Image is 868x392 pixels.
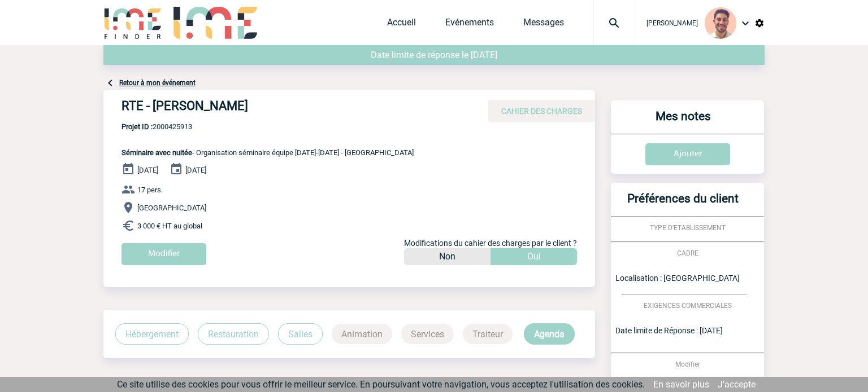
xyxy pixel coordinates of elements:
p: Traiteur [463,324,513,344]
p: Salles [278,323,323,345]
span: CADRE [677,249,698,257]
span: Date limite de réponse le [DATE] [371,50,497,60]
h4: RTE - [PERSON_NAME] [121,99,461,118]
span: [PERSON_NAME] [646,19,698,27]
span: - Organisation séminaire équipe [DATE]-[DATE] - [GEOGRAPHIC_DATA] [121,148,414,157]
a: J'accepte [718,379,756,390]
span: Localisation : [GEOGRAPHIC_DATA] [615,274,740,283]
a: Retour à mon événement [119,79,196,87]
p: Non [439,248,455,265]
p: Animation [332,324,392,344]
span: Modifications du cahier des charges par le client ? [404,239,577,248]
span: 17 pers. [137,186,163,194]
span: TYPE D'ETABLISSEMENT [650,224,726,232]
span: [DATE] [137,166,158,174]
span: [DATE] [185,166,206,174]
img: 132114-0.jpg [705,7,736,39]
span: [GEOGRAPHIC_DATA] [137,204,206,212]
img: IME-Finder [103,7,162,39]
span: 3 000 € HT au global [137,222,202,230]
a: En savoir plus [653,379,709,390]
span: EXIGENCES COMMERCIALES [644,302,732,310]
input: Ajouter [645,143,730,165]
span: Modifier [675,360,700,368]
span: Date limite de Réponse : [DATE] [615,326,723,335]
a: Messages [523,17,564,33]
h3: Préférences du client [615,192,750,216]
span: Ce site utilise des cookies pour vous offrir le meilleur service. En poursuivant votre navigation... [117,379,645,390]
b: Projet ID : [121,122,153,131]
p: Agenda [524,323,575,345]
p: Hébergement [115,323,189,345]
span: 2000425913 [121,122,414,131]
h3: Mes notes [615,109,750,134]
p: Oui [527,248,541,265]
span: Séminaire avec nuitée [121,148,192,157]
a: Accueil [387,17,416,33]
p: Services [401,324,454,344]
a: Evénements [445,17,494,33]
input: Modifier [121,243,206,265]
span: CAHIER DES CHARGES [501,107,582,116]
p: Restauration [198,323,269,345]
